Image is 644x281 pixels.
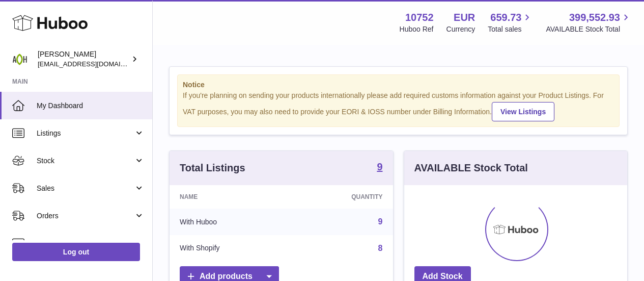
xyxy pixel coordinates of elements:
div: Huboo Ref [400,24,434,34]
span: Sales [37,184,134,193]
h3: AVAILABLE Stock Total [414,161,528,175]
span: [EMAIL_ADDRESS][DOMAIN_NAME] [38,60,150,68]
strong: Notice [183,80,614,90]
td: With Shopify [170,235,290,262]
a: View Listings [492,102,554,121]
a: 9 [377,162,382,174]
a: 8 [378,244,383,252]
span: Stock [37,156,134,166]
span: Total sales [488,24,533,34]
img: internalAdmin-10752@internal.huboo.com [12,52,27,67]
div: Currency [446,24,475,34]
a: 399,552.93 AVAILABLE Stock Total [546,11,632,34]
span: Usage [37,239,145,248]
th: Quantity [290,185,393,209]
span: Listings [37,129,134,138]
a: 659.73 Total sales [488,11,533,34]
a: 9 [378,217,383,226]
h3: Total Listings [180,161,245,175]
div: [PERSON_NAME] [38,49,129,69]
span: AVAILABLE Stock Total [546,24,632,34]
strong: 9 [377,162,382,172]
strong: EUR [454,11,475,24]
td: With Huboo [170,209,290,235]
th: Name [170,185,290,209]
span: 659.73 [490,11,521,24]
span: 399,552.93 [569,11,620,24]
span: Orders [37,211,134,221]
a: Log out [12,243,140,261]
strong: 10752 [405,11,434,24]
span: My Dashboard [37,101,145,111]
div: If you're planning on sending your products internationally please add required customs informati... [183,91,614,121]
